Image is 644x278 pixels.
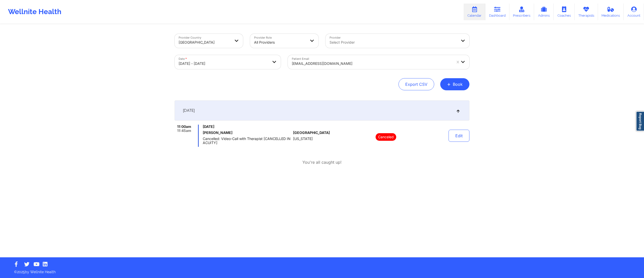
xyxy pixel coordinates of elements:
[302,159,342,165] p: You're all caught up!
[11,266,633,274] p: © 2025 by Wellnite Health
[183,108,195,113] span: [DATE]
[293,137,313,141] span: [US_STATE]
[449,130,469,142] button: Edit
[464,4,485,20] a: Calendar
[292,58,452,69] div: [EMAIL_ADDRESS][DOMAIN_NAME]
[485,4,509,20] a: Dashboard
[203,137,291,145] span: Cancelled: Video-Call with Therapist [CANCELLED IN ACUITY]
[440,78,469,90] button: +Book
[203,131,291,135] h6: [PERSON_NAME]
[376,133,396,141] p: Canceled
[177,125,191,129] span: 11:00am
[179,37,230,48] div: [GEOGRAPHIC_DATA]
[598,4,624,20] a: Medications
[534,4,554,20] a: Admins
[554,4,575,20] a: Coaches
[177,129,191,133] span: 11:45am
[447,83,451,86] span: +
[293,131,330,135] span: [GEOGRAPHIC_DATA]
[179,58,268,69] div: [DATE] - [DATE]
[509,4,534,20] a: Prescribers
[254,37,306,48] div: All Providers
[624,4,644,20] a: Account
[398,78,434,90] button: Export CSV
[575,4,598,20] a: Therapists
[203,125,291,129] span: [DATE]
[636,111,644,131] a: Report Bug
